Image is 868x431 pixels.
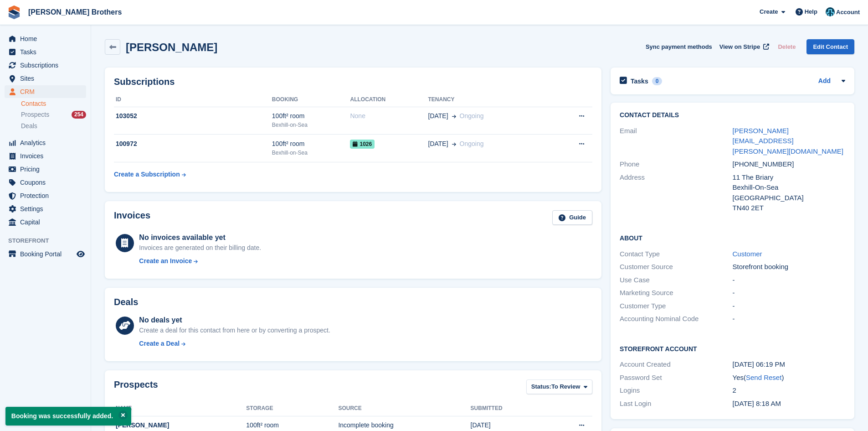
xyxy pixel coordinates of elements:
span: Booking Portal [20,248,75,260]
img: stora-icon-8386f47178a22dfd0bd8f6a31ec36ba5ce8667c1dd55bd0f319d3a0aa187defe.svg [7,5,21,19]
div: 103052 [114,111,272,121]
a: menu [5,150,86,162]
div: Storefront booking [733,262,845,272]
div: 2 [733,385,845,396]
div: Bexhill-on-Sea [272,121,350,129]
span: Coupons [20,176,75,189]
div: Create an Invoice [139,256,192,266]
span: Status: [531,382,551,391]
th: Submitted [471,401,547,416]
span: Protection [20,189,75,202]
div: Phone [620,159,732,170]
div: Customer Source [620,262,732,272]
a: menu [5,176,86,189]
div: Incomplete booking [338,421,470,430]
a: menu [5,203,86,215]
span: [DATE] [428,111,448,121]
span: 1026 [350,140,375,149]
div: Marketing Source [620,288,732,298]
div: [DATE] [471,421,547,430]
h2: About [620,233,845,242]
h2: Subscriptions [114,77,592,87]
div: Create a Subscription [114,170,180,179]
button: Status: To Review [526,379,592,395]
div: Yes [733,373,845,383]
p: Booking was successfully added. [5,407,131,426]
div: Email [620,126,732,157]
h2: Deals [114,297,138,307]
div: Logins [620,385,732,396]
span: Capital [20,216,75,228]
div: Password Set [620,373,732,383]
h2: Invoices [114,210,150,225]
div: 0 [652,77,663,85]
span: Account [836,8,860,17]
div: 100ft² room [272,111,350,121]
span: To Review [551,382,580,391]
div: [DATE] 06:19 PM [733,359,845,370]
div: 11 The Briary [733,172,845,183]
a: menu [5,32,86,45]
a: Prospects 254 [21,110,86,119]
a: Send Reset [746,374,781,381]
h2: [PERSON_NAME] [126,41,217,53]
span: Storefront [8,236,91,245]
th: Tenancy [428,93,550,107]
span: Analytics [20,136,75,149]
div: Create a deal for this contact from here or by converting a prospect. [139,326,330,335]
div: No deals yet [139,315,330,326]
th: Allocation [350,93,428,107]
span: Home [20,32,75,45]
a: Edit Contact [806,39,854,54]
span: Prospects [21,110,49,119]
th: Name [114,401,246,416]
div: 100972 [114,139,272,149]
span: Subscriptions [20,59,75,72]
a: Create an Invoice [139,256,261,266]
span: Create [760,7,778,16]
span: [DATE] [428,139,448,149]
div: Address [620,172,732,213]
div: 100ft² room [246,421,338,430]
div: - [733,275,845,286]
th: Source [338,401,470,416]
div: Create a Deal [139,339,180,348]
a: menu [5,189,86,202]
th: Storage [246,401,338,416]
h2: Tasks [631,77,648,85]
a: Guide [552,210,592,225]
a: [PERSON_NAME] Brothers [25,5,125,20]
th: ID [114,93,272,107]
a: menu [5,163,86,176]
a: Create a Subscription [114,166,186,183]
div: - [733,301,845,312]
div: Bexhill-on-Sea [272,149,350,157]
img: Helen Eldridge [826,7,835,16]
a: Add [818,76,831,87]
span: Tasks [20,46,75,58]
a: Customer [733,250,762,258]
span: Ongoing [460,112,484,119]
div: [PHONE_NUMBER] [733,159,845,170]
button: Delete [774,39,799,54]
th: Booking [272,93,350,107]
a: Deals [21,121,86,131]
a: menu [5,72,86,85]
span: Invoices [20,150,75,162]
span: Ongoing [460,140,484,147]
div: Customer Type [620,301,732,312]
span: Pricing [20,163,75,176]
div: Invoices are generated on their billing date. [139,243,261,253]
a: Create a Deal [139,339,330,348]
a: Preview store [75,249,86,260]
span: Sites [20,72,75,85]
div: Contact Type [620,249,732,260]
div: [PERSON_NAME] [116,421,246,430]
a: menu [5,136,86,149]
div: No invoices available yet [139,232,261,243]
div: - [733,314,845,324]
span: Help [805,7,817,16]
a: menu [5,216,86,228]
div: Accounting Nominal Code [620,314,732,324]
span: ( ) [744,374,784,381]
